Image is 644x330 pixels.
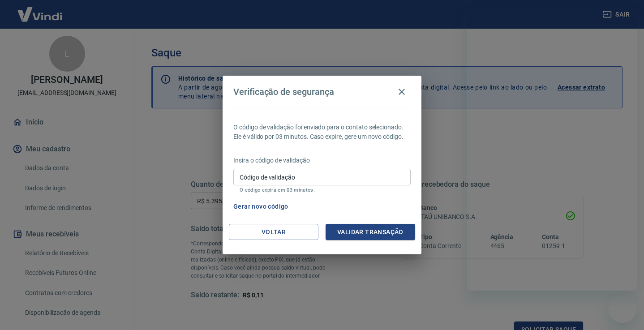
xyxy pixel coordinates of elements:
p: O código de validação foi enviado para o contato selecionado. Ele é válido por 03 minutos. Caso e... [233,123,411,141]
p: O código expira em 03 minutos. [240,187,404,193]
h4: Verificação de segurança [233,86,334,97]
p: Insira o código de validação [233,156,411,165]
button: Gerar novo código [230,198,292,215]
iframe: Janela de mensagens [467,7,637,291]
iframe: Botão para abrir a janela de mensagens, conversa em andamento [608,294,637,323]
button: Voltar [229,224,318,240]
button: Validar transação [326,224,415,240]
